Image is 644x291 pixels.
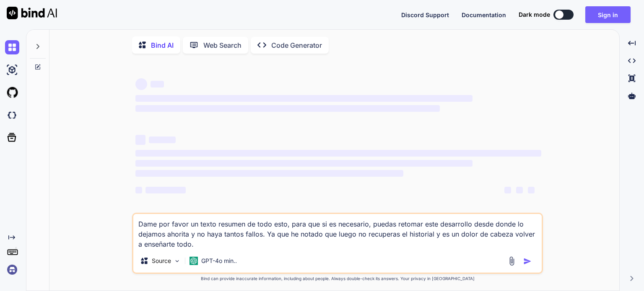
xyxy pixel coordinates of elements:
[201,257,237,265] p: GPT-4o min..
[135,170,403,177] span: ‌
[151,81,164,88] span: ‌
[5,40,19,54] img: chat
[135,187,142,193] span: ‌
[528,187,535,193] span: ‌
[135,160,472,167] span: ‌
[174,258,181,265] img: Pick Models
[507,256,517,266] img: attachment
[152,257,171,265] p: Source
[519,10,550,19] span: Dark mode
[132,276,543,282] p: Bind can provide inaccurate information, including about people. Always double-check its answers....
[401,11,449,18] span: Discord Support
[133,214,542,249] textarea: Dame por favor un texto resumen de todo esto, para que si es necesario, puedas retomar este desar...
[149,136,176,143] span: ‌
[135,150,541,157] span: ‌
[5,85,19,100] img: githubLight
[516,187,523,193] span: ‌
[462,11,506,18] span: Documentation
[135,95,472,102] span: ‌
[5,108,19,122] img: darkCloudIdeIcon
[190,257,198,265] img: GPT-4o mini
[203,40,241,50] p: Web Search
[145,187,186,193] span: ‌
[151,40,174,50] p: Bind AI
[504,187,511,193] span: ‌
[5,63,19,77] img: ai-studio
[5,263,19,277] img: signin
[135,105,440,112] span: ‌
[401,10,449,19] button: Discord Support
[271,40,322,50] p: Code Generator
[523,257,532,265] img: icon
[585,6,631,23] button: Sign in
[135,78,147,90] span: ‌
[462,10,506,19] button: Documentation
[7,7,57,19] img: Bind AI
[135,135,145,145] span: ‌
